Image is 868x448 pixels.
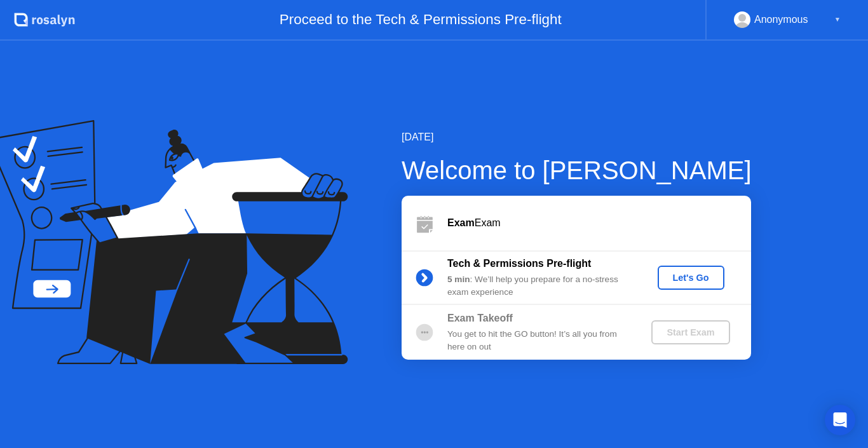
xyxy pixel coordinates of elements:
[447,275,470,284] b: 5 min
[402,130,752,145] div: [DATE]
[834,11,841,28] div: ▼
[658,266,724,290] button: Let's Go
[447,328,630,354] div: You get to hit the GO button! It’s all you from here on out
[402,151,752,189] div: Welcome to [PERSON_NAME]
[447,313,513,323] b: Exam Takeoff
[447,273,630,299] div: : We’ll help you prepare for a no-stress exam experience
[663,273,719,283] div: Let's Go
[447,258,591,269] b: Tech & Permissions Pre-flight
[754,11,808,28] div: Anonymous
[656,327,724,337] div: Start Exam
[447,215,751,231] div: Exam
[447,217,475,228] b: Exam
[825,405,855,435] div: Open Intercom Messenger
[651,320,729,344] button: Start Exam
